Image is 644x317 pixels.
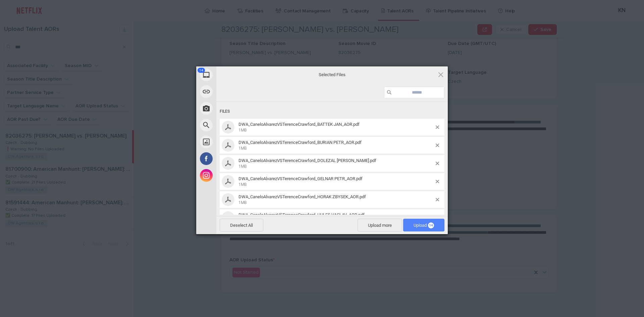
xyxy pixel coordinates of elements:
[428,222,434,228] span: 14
[238,122,360,127] span: DWA_CaneloAlvarezVSTerenceCrawford_BATTEK JAN_AOR.pdf
[238,128,247,133] span: 1MB
[238,164,247,169] span: 1MB
[196,134,277,150] div: Unsplash
[238,194,366,199] span: DWA_CaneloAlvarezVSTerenceCrawford_HORAK ZBYSEK_AOR.pdf
[196,83,277,100] div: Link (URL)
[437,71,444,78] span: Click here or hit ESC to close picker
[196,66,277,83] div: My Device
[196,167,277,184] div: Instagram
[236,176,436,187] span: DWA_CaneloAlvarezVSTerenceCrawford_GELNAR PETR_AOR.pdf
[358,219,402,231] span: Upload more
[238,158,376,163] span: DWA_CaneloAlvarezVSTerenceCrawford_DOLEZAL [PERSON_NAME].pdf
[238,212,365,217] span: DWA_CaneloAlvarezVSTerenceCrawford_HULES VACLAV_AOR.pdf
[236,158,436,169] span: DWA_CaneloAlvarezVSTerenceCrawford_DOLEZAL JAKUB_AOR.pdf
[198,68,205,73] span: 14
[238,200,247,205] span: 1MB
[236,194,436,205] span: DWA_CaneloAlvarezVSTerenceCrawford_HORAK ZBYSEK_AOR.pdf
[196,150,277,167] div: Facebook
[196,100,277,117] div: Take Photo
[265,71,399,77] span: Selected Files
[238,146,247,151] span: 1MB
[236,140,436,151] span: DWA_CaneloAlvarezVSTerenceCrawford_BURIAN PETR_AOR.pdf
[220,219,263,231] span: Deselect All
[220,105,444,118] div: Files
[238,140,362,145] span: DWA_CaneloAlvarezVSTerenceCrawford_BURIAN PETR_AOR.pdf
[236,212,436,223] span: DWA_CaneloAlvarezVSTerenceCrawford_HULES VACLAV_AOR.pdf
[196,117,277,134] div: Web Search
[238,182,247,187] span: 1MB
[403,219,444,231] span: Upload
[238,176,363,181] span: DWA_CaneloAlvarezVSTerenceCrawford_GELNAR PETR_AOR.pdf
[236,122,436,133] span: DWA_CaneloAlvarezVSTerenceCrawford_BATTEK JAN_AOR.pdf
[414,223,434,228] span: Upload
